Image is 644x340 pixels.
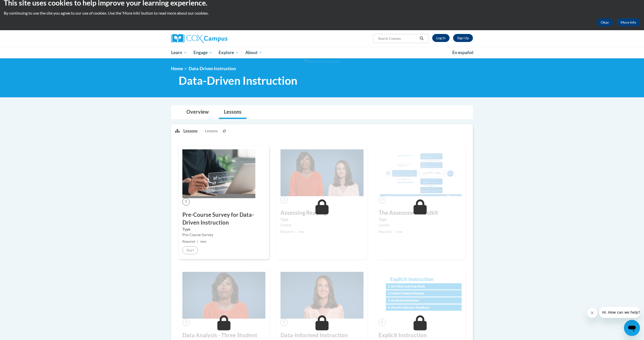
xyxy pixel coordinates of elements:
[452,50,473,55] span: En español
[219,50,239,56] span: Explore
[200,240,206,243] span: new
[181,106,214,119] a: Overview
[182,272,265,319] img: Course Image
[599,307,640,318] iframe: Message from company
[304,59,340,64] img: Section background
[242,47,266,58] a: About
[298,230,304,234] span: new
[379,230,391,234] span: Required
[182,232,265,238] div: Pre-Course Survey
[379,217,462,222] label: Type
[171,66,183,71] a: Home
[182,198,190,205] span: 1
[597,18,613,26] button: Okay
[245,50,262,56] span: About
[378,35,418,41] input: Search Courses
[393,230,394,234] span: |
[193,50,212,56] span: Engage
[164,47,480,58] div: Main menu
[219,106,247,119] a: Lessons
[295,230,296,234] span: |
[280,209,364,217] h3: Assessing Reading
[379,331,462,339] h3: Explicit Instruction
[624,320,640,336] iframe: Button to launch messaging window
[179,74,297,87] span: Data-Driven Instruction
[280,230,293,234] span: Required
[280,217,364,222] label: Type
[379,222,462,228] div: Lesson
[182,319,190,326] span: 4
[379,149,462,196] img: Course Image
[280,272,364,319] img: Course Image
[379,209,462,217] h3: The Assessment Toolkit
[189,66,236,71] span: Data-Driven Instruction
[587,308,597,318] iframe: Close message
[171,34,227,43] img: Cox Campus
[171,34,267,43] a: Cox Campus
[4,10,640,16] p: By continuing to use the site you agree to our use of cookies. Use the ‘More info’ button to read...
[449,47,477,58] a: En español
[205,128,218,134] span: Lessons
[190,47,216,58] a: Engage
[432,34,450,42] a: Log In
[418,35,425,41] button: Search
[183,128,197,134] p: Lessons
[182,246,198,254] button: Start
[280,196,288,203] span: 2
[280,149,364,196] img: Course Image
[396,230,403,234] span: new
[280,319,288,326] span: 5
[453,34,473,42] a: Register
[379,319,386,326] span: 6
[280,331,364,339] h3: Data-Informed Instruction
[280,222,364,228] div: Lesson
[379,196,386,203] span: 3
[168,47,190,58] a: Learn
[182,211,265,227] h3: Pre-Course Survey for Data-Driven Instruction
[197,240,198,243] span: |
[171,50,187,56] span: Learn
[379,272,462,319] img: Course Image
[215,47,242,58] a: Explore
[617,18,640,26] a: More Info
[182,227,265,232] label: Type
[182,149,255,198] img: Course Image
[182,240,195,243] span: Required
